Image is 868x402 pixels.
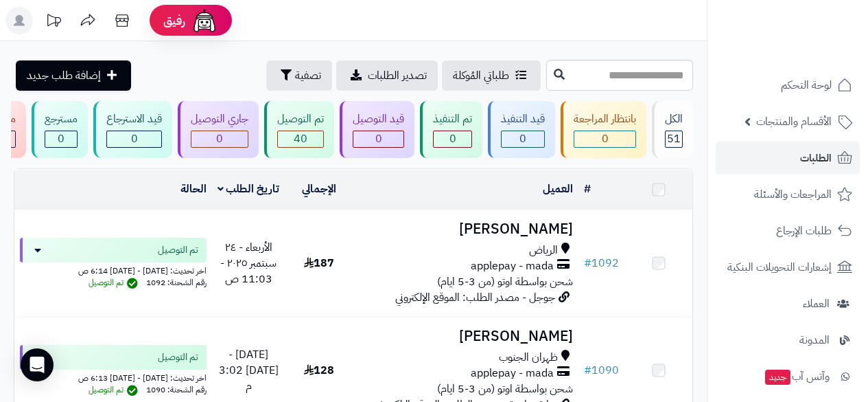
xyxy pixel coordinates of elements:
[775,34,855,63] img: logo-2.png
[667,131,681,147] span: 51
[602,131,609,147] span: 0
[799,331,830,350] span: المدونة
[91,101,175,158] a: قيد الاسترجاع 0
[175,101,261,158] a: جاري التوصيل 0
[502,131,544,147] div: 0
[529,243,558,258] span: الرياض
[294,131,307,147] span: 40
[716,251,860,284] a: إشعارات التحويلات البنكية
[727,258,832,277] span: إشعارات التحويلات البنكية
[158,243,198,257] span: تم التوصيل
[337,101,417,158] a: قيد التوصيل 0
[584,255,591,271] span: #
[574,111,636,127] div: بانتظار المراجعة
[584,255,619,271] a: #1092
[89,383,141,396] span: تم التوصيل
[437,381,573,397] span: شحن بواسطة اوتو (من 3-5 ايام)
[584,362,591,379] span: #
[764,367,830,386] span: وآتس آب
[36,7,71,38] a: تحديثات المنصة
[437,273,573,290] span: شحن بواسطة اوتو (من 3-5 ايام)
[765,370,790,385] span: جديد
[368,67,427,84] span: تصدير الطلبات
[499,350,558,366] span: ظهران الجنوب
[471,366,554,381] span: applepay - mada
[433,111,472,127] div: تم التنفيذ
[58,131,64,147] span: 0
[358,221,573,237] h3: [PERSON_NAME]
[278,131,323,147] div: 40
[21,348,54,381] div: Open Intercom Messenger
[756,112,832,131] span: الأقسام والمنتجات
[353,111,404,127] div: قيد التوصيل
[716,324,860,357] a: المدونة
[665,111,683,127] div: الكل
[776,221,832,241] span: طلبات الإرجاع
[191,131,248,147] div: 0
[131,131,138,147] span: 0
[20,263,207,277] div: اخر تحديث: [DATE] - [DATE] 6:14 ص
[716,360,860,393] a: وآتس آبجديد
[453,67,509,84] span: طلباتي المُوكلة
[219,346,279,394] span: [DATE] - [DATE] 3:02 م
[106,111,162,127] div: قيد الاسترجاع
[434,131,471,147] div: 0
[302,181,336,197] a: الإجمالي
[295,67,321,84] span: تصفية
[716,287,860,320] a: العملاء
[191,7,218,34] img: ai-face.png
[803,294,830,313] span: العملاء
[353,131,403,147] div: 0
[584,362,619,379] a: #1090
[781,76,832,95] span: لوحة التحكم
[716,142,860,175] a: الطلبات
[442,60,541,91] a: طلباتي المُوكلة
[107,131,161,147] div: 0
[417,101,485,158] a: تم التنفيذ 0
[471,258,554,274] span: applepay - mada
[45,111,78,127] div: مسترجع
[574,131,635,147] div: 0
[29,101,91,158] a: مسترجع 0
[218,181,280,197] a: تاريخ الطلب
[358,328,573,344] h3: [PERSON_NAME]
[261,101,337,158] a: تم التوصيل 40
[519,131,526,147] span: 0
[716,178,860,211] a: المراجعات والأسئلة
[191,111,248,127] div: جاري التوصيل
[716,214,860,247] a: طلبات الإرجاع
[266,60,332,91] button: تصفية
[20,370,207,384] div: اخر تحديث: [DATE] - [DATE] 6:13 ص
[395,289,555,306] span: جوجل - مصدر الطلب: الموقع الإلكتروني
[16,60,131,91] a: إضافة طلب جديد
[449,131,456,147] span: 0
[716,69,860,102] a: لوحة التحكم
[27,67,101,84] span: إضافة طلب جديد
[216,131,223,147] span: 0
[649,101,696,158] a: الكل51
[277,111,324,127] div: تم التوصيل
[336,60,438,91] a: تصدير الطلبات
[754,185,832,204] span: المراجعات والأسئلة
[800,148,832,168] span: الطلبات
[501,111,545,127] div: قيد التنفيذ
[304,362,334,379] span: 128
[146,383,207,396] span: رقم الشحنة: 1090
[163,12,185,29] span: رفيق
[89,276,141,289] span: تم التوصيل
[485,101,558,158] a: قيد التنفيذ 0
[220,239,277,287] span: الأربعاء - ٢٤ سبتمبر ٢٠٢٥ - 11:03 ص
[543,181,573,197] a: العميل
[558,101,649,158] a: بانتظار المراجعة 0
[180,181,207,197] a: الحالة
[158,350,198,364] span: تم التوصيل
[146,276,207,289] span: رقم الشحنة: 1092
[304,255,334,271] span: 187
[584,181,591,197] a: #
[375,131,382,147] span: 0
[45,131,77,147] div: 0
